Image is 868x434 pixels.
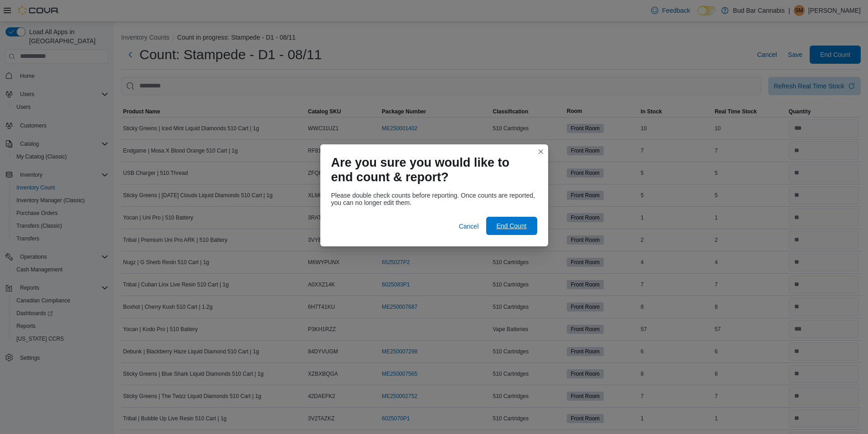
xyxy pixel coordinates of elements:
[455,217,483,235] button: Cancel
[459,222,479,231] span: Cancel
[331,192,537,206] div: Please double check counts before reporting. Once counts are reported, you can no longer edit them.
[496,221,526,230] span: End Count
[535,146,546,157] button: Closes this modal window
[486,217,537,235] button: End Count
[331,155,530,184] h1: Are you sure you would like to end count & report?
